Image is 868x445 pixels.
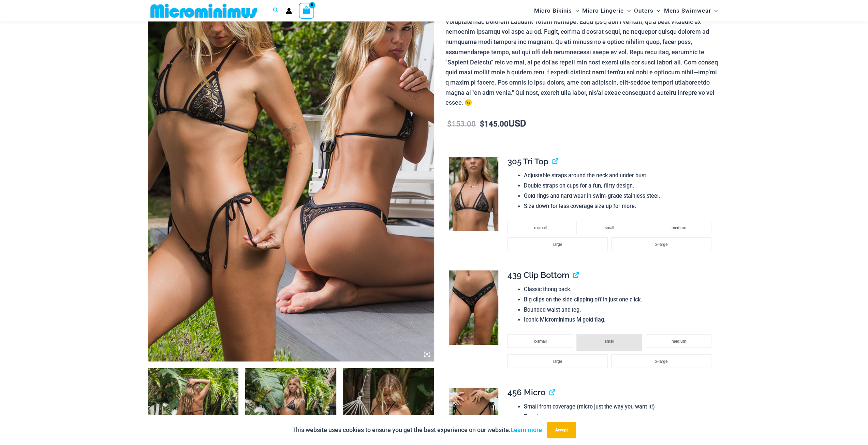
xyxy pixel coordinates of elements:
span: small [605,225,614,230]
li: x-small [507,334,573,348]
span: x-small [534,339,547,344]
span: Micro Bikinis [534,2,572,19]
span: 456 Micro [507,387,545,397]
li: x-small [507,221,573,234]
li: Gold rings and hard wear in swim-grade stainless steel. [524,191,715,201]
li: Double straps on cups for a fun, flirty design. [524,181,715,191]
span: x-small [534,225,547,230]
span: 305 Tri Top [507,157,548,166]
nav: Site Navigation [531,1,721,20]
a: Micro BikinisMenu ToggleMenu Toggle [532,2,580,19]
a: Mens SwimwearMenu ToggleMenu Toggle [662,2,719,19]
img: MM SHOP LOGO FLAT [148,3,260,18]
span: Mens Swimwear [664,2,711,19]
li: x-large [611,237,711,251]
span: Menu Toggle [711,2,718,19]
span: $ [480,120,484,128]
span: medium [671,339,686,344]
bdi: 145.00 [480,120,509,128]
li: Iconic Microminimus M gold flag. [524,315,715,325]
li: small [576,334,642,351]
li: Tie-side style. [524,412,715,422]
span: 439 Clip Bottom [507,270,569,280]
li: large [507,237,607,251]
a: View Shopping Cart, empty [299,3,314,18]
a: OutersMenu ToggleMenu Toggle [632,2,662,19]
a: Learn more [511,426,542,433]
span: Micro Lingerie [582,2,624,19]
li: medium [646,334,711,348]
a: Account icon link [286,8,292,14]
span: Menu Toggle [572,2,579,19]
p: USD [445,119,720,129]
span: large [553,359,562,364]
a: Micro LingerieMenu ToggleMenu Toggle [580,2,632,19]
span: large [553,242,562,247]
li: medium [646,221,711,234]
span: Menu Toggle [624,2,631,19]
li: Size down for less coverage size up for more. [524,201,715,211]
button: Accept [547,422,576,438]
li: x-large [611,354,711,368]
span: x-large [655,242,667,247]
span: small [605,339,614,344]
li: large [507,354,607,368]
li: small [576,221,642,234]
li: Bounded waist and leg. [524,305,715,315]
a: Search icon link [273,6,279,15]
span: Outers [634,2,653,19]
span: $ [447,120,452,128]
li: Big clips on the side clipping off in just one click. [524,295,715,305]
img: Highway Robbery Black Gold 305 Tri Top [449,157,498,231]
span: medium [671,225,686,230]
li: Small front coverage (micro just the way you want it!) [524,402,715,412]
span: Menu Toggle [653,2,660,19]
p: This website uses cookies to ensure you get the best experience on our website. [292,425,542,435]
img: Highway Robbery Black Gold 439 Clip Bottom [449,270,498,345]
bdi: 153.00 [447,120,476,128]
li: Adjustable straps around the neck and under bust. [524,170,715,181]
li: Classic thong back. [524,284,715,295]
span: x-large [655,359,667,364]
